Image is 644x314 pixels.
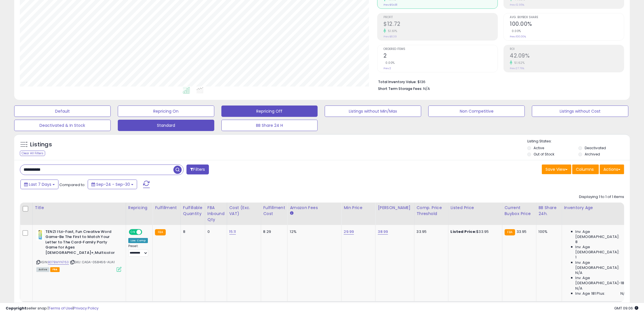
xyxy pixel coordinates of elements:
div: $33.95 [451,229,498,234]
span: ON [129,229,137,234]
a: B07BMYN763 [48,260,69,265]
small: Prev: $8.39 [383,35,397,38]
small: Prev: $64.81 [383,3,397,7]
span: | SKU: CAGA-058466-AUA1 [70,260,115,264]
span: FBA [50,267,60,272]
div: Title [35,205,123,211]
b: Total Inventory Value: [378,79,417,84]
li: $136 [378,78,620,85]
div: seller snap | | [6,306,98,311]
div: Comp. Price Threshold [417,205,446,217]
span: 1 [576,255,577,260]
small: 51.62% [512,61,525,65]
div: 0 [207,229,223,234]
button: Non Competitive [428,106,525,117]
div: Repricing [128,205,150,211]
span: Inv. Age 181 Plus: [576,291,605,296]
span: N/A [576,270,582,275]
button: Last 7 Days [20,180,58,189]
button: BB Share 24 H [221,120,318,131]
span: OFF [141,229,150,234]
a: Terms of Use [49,305,73,311]
h2: 42.09% [510,52,624,60]
span: Inv. Age [DEMOGRAPHIC_DATA]: [576,229,628,239]
span: Avg. Buybox Share [510,16,624,19]
label: Active [534,146,544,150]
span: Compared to: [59,182,85,187]
button: Listings without Min/Max [325,106,421,117]
div: 8 [183,229,201,234]
div: Inventory Age [564,205,630,211]
div: Amazon Fees [290,205,339,211]
div: Fulfillment [155,205,178,211]
a: 29.99 [344,229,354,235]
div: Fulfillable Quantity [183,205,203,217]
small: 0.00% [383,61,395,65]
div: FBA inbound Qty [207,205,225,223]
button: Actions [600,165,624,174]
small: 0.00% [510,29,521,33]
span: All listings currently available for purchase on Amazon [36,267,49,272]
button: Listings without Cost [532,106,628,117]
div: Displaying 1 to 1 of 1 items [579,194,624,200]
small: Prev: 27.76% [510,67,524,70]
b: Listed Price: [451,229,477,234]
div: Listed Price [451,205,500,211]
a: 15.11 [229,229,236,235]
span: N/A [576,286,582,291]
span: Inv. Age [DEMOGRAPHIC_DATA]: [576,245,628,255]
b: TENZI Itzi-Fast, Fun Creative Word Game-Be The First to Match Your Letter to The Card-Family Part... [45,229,114,257]
span: Ordered Items [383,48,498,51]
div: Preset: [128,244,148,257]
small: 51.61% [386,29,397,33]
button: Sep-24 - Sep-30 [88,180,137,189]
span: Inv. Age [DEMOGRAPHIC_DATA]-180: [576,275,628,286]
span: 2025-10-9 09:06 GMT [614,305,638,311]
a: 38.99 [378,229,388,235]
span: N/A [621,291,628,296]
span: Profit [383,16,498,19]
small: Prev: 2 [383,67,391,70]
div: Clear All Filters [20,151,45,156]
div: Low. Comp [128,238,148,243]
button: Repricing On [118,106,214,117]
button: Deactivated & In Stock [14,120,111,131]
div: BB Share 24h. [539,205,559,217]
div: 33.95 [417,229,444,234]
button: Save View [542,165,571,174]
a: Privacy Policy [74,305,98,311]
label: Out of Stock [534,152,554,157]
span: Sep-24 - Sep-30 [96,182,130,187]
div: 12% [290,229,337,234]
span: Columns [576,167,594,172]
div: ASIN: [36,229,121,271]
span: 33.95 [517,229,527,234]
small: Prev: 100.00% [510,35,526,38]
div: 8.29 [263,229,283,234]
button: Filters [186,165,209,174]
h2: 100.00% [510,21,624,28]
span: Inv. Age [DEMOGRAPHIC_DATA]: [576,260,628,270]
small: Amazon Fees. [290,211,293,216]
button: Columns [572,165,599,174]
span: N/A [423,86,430,91]
p: Listing States: [527,139,630,144]
button: Default [14,106,111,117]
label: Deactivated [585,146,606,150]
img: 31d4pVKnCjL._SL40_.jpg [36,229,44,241]
span: Last 7 Days [29,182,51,187]
div: Min Price [344,205,373,211]
div: Current Buybox Price [505,205,534,217]
button: Repricing Off [221,106,318,117]
label: Archived [585,152,600,157]
span: ROI [510,48,624,51]
b: Short Term Storage Fees: [378,86,422,91]
small: FBA [505,229,515,235]
div: [PERSON_NAME] [378,205,412,211]
div: Cost (Exc. VAT) [229,205,259,217]
h2: $12.72 [383,21,498,28]
div: Fulfillment Cost [263,205,285,217]
span: 8 [576,239,578,245]
h2: 2 [383,52,498,60]
h5: Listings [30,141,52,149]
